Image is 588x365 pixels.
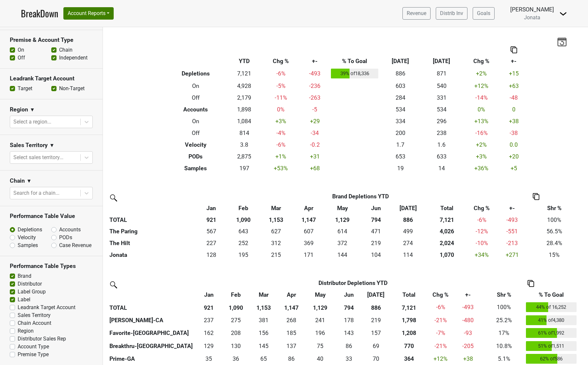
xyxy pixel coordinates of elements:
[501,127,527,139] td: -38
[262,139,300,151] td: -6 %
[360,226,392,238] td: 470.935
[501,115,527,127] td: +38
[259,238,293,249] td: 311.674
[195,327,222,340] td: 162.417
[506,217,518,223] span: -493
[524,14,540,21] span: Jonata
[10,142,48,149] h3: Sales Territory
[531,226,578,238] td: 56.5%
[108,301,195,314] th: TOTAL
[18,304,75,311] label: Leadrank Target Account
[108,238,195,249] th: The Hilt
[227,226,259,238] td: 642.621
[531,249,578,261] td: 15%
[360,202,392,214] th: Jun: activate to sort column ascending
[380,139,421,151] td: 1.7
[18,85,32,92] label: Target
[389,327,428,340] th: 1207.591
[59,241,91,249] label: Case Revenue
[18,280,42,288] label: Distributor
[360,214,392,226] th: 794
[227,238,259,249] td: 251.908
[10,106,28,113] h3: Region
[305,327,335,340] td: 195.918
[391,342,427,350] div: 770
[454,342,482,350] div: -205
[18,327,34,335] label: Region
[501,80,527,92] td: +63
[197,239,226,247] div: 227
[392,214,424,226] th: 886
[531,214,578,226] td: 100%
[10,37,93,43] h3: Premise & Account Type
[10,213,93,220] h3: Performance Table Value
[164,127,227,139] th: Off
[224,329,248,337] div: 208
[470,238,494,249] td: -10 %
[511,46,517,53] img: Copy to clipboard
[280,329,303,337] div: 185
[229,251,258,259] div: 195
[424,226,470,238] th: 4026.231
[227,139,262,151] td: 3.8
[108,192,118,203] img: filter
[307,316,334,324] div: 241
[278,327,305,340] td: 185.334
[501,104,527,115] td: 0
[494,202,531,214] th: +-: activate to sort column ascending
[380,151,421,162] td: 653
[261,239,291,247] div: 312
[250,327,278,340] td: 156.001
[222,289,250,301] th: Feb: activate to sort column ascending
[195,202,227,214] th: Jan: activate to sort column ascending
[496,239,529,247] div: -213
[294,227,323,236] div: 607
[300,80,330,92] td: -236
[250,301,278,314] th: 1,153
[436,304,445,310] span: -6%
[380,162,421,174] td: 19
[307,329,334,337] div: 196
[227,249,259,261] td: 195.33
[30,106,35,114] span: ▼
[280,316,303,324] div: 268
[300,67,330,80] td: -493
[251,329,277,337] div: 156
[335,340,362,353] td: 86
[462,55,501,67] th: Chg %
[197,227,226,236] div: 567
[305,340,335,353] td: 75.083
[326,239,359,247] div: 372
[259,214,293,226] th: 1,153
[462,151,501,162] td: +3 %
[380,104,421,115] td: 534
[262,151,300,162] td: +1 %
[524,289,578,301] th: % To Goal: activate to sort column ascending
[164,115,227,127] th: On
[224,342,248,350] div: 130
[380,55,421,67] th: [DATE]
[424,249,470,261] th: 1070.178
[300,151,330,162] td: +31
[394,239,422,247] div: 274
[325,249,360,261] td: 143.583
[362,251,390,259] div: 104
[229,239,258,247] div: 252
[108,249,195,261] th: Jonata
[483,314,524,327] td: 25.2%
[559,10,567,18] img: Dropdown Menu
[421,55,462,67] th: [DATE]
[227,115,262,127] td: 1,084
[421,162,462,174] td: 14
[195,340,222,353] td: 128.834
[305,289,335,301] th: May: activate to sort column ascending
[501,55,527,67] th: +-
[261,227,291,236] div: 627
[108,314,195,327] th: [PERSON_NAME]-CA
[293,249,325,261] td: 170.656
[195,289,222,301] th: Jan: activate to sort column ascending
[164,104,227,115] th: Accounts
[108,279,118,290] img: filter
[300,127,330,139] td: -34
[429,340,453,353] td: -21 %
